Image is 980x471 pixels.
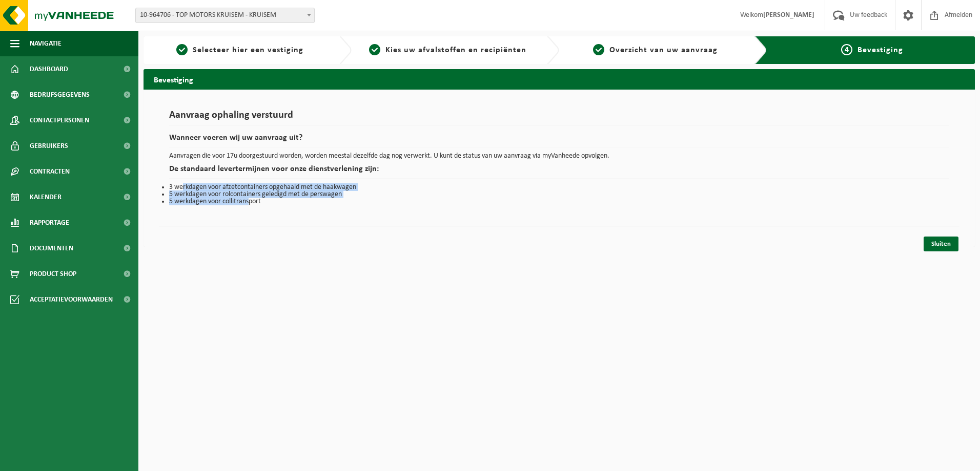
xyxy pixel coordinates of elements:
span: Dashboard [30,56,68,82]
span: Bedrijfsgegevens [30,82,90,108]
a: Sluiten [924,237,958,251]
span: Bevestiging [857,46,903,54]
a: 3Overzicht van uw aanvraag [564,44,747,56]
span: 10-964706 - TOP MOTORS KRUISEM - KRUISEM [136,8,314,23]
h2: De standaard levertermijnen voor onze dienstverlening zijn: [169,165,949,179]
li: 5 werkdagen voor collitransport [169,198,949,205]
li: 3 werkdagen voor afzetcontainers opgehaald met de haakwagen [169,184,949,191]
span: Product Shop [30,261,76,287]
a: 1Selecteer hier een vestiging [149,44,331,56]
h1: Aanvraag ophaling verstuurd [169,110,949,126]
span: Kalender [30,184,62,210]
span: Selecteer hier een vestiging [193,46,303,54]
span: 4 [841,44,852,55]
span: Navigatie [30,31,62,56]
span: Acceptatievoorwaarden [30,287,113,312]
h2: Wanneer voeren wij uw aanvraag uit? [169,134,949,147]
p: Aanvragen die voor 17u doorgestuurd worden, worden meestal dezelfde dag nog verwerkt. U kunt de s... [169,153,949,160]
strong: [PERSON_NAME] [763,11,814,19]
span: Documenten [30,235,73,261]
a: 2Kies uw afvalstoffen en recipiënten [357,44,539,56]
h2: Bevestiging [144,69,975,89]
span: 2 [369,44,380,55]
span: 1 [176,44,188,55]
span: 10-964706 - TOP MOTORS KRUISEM - KRUISEM [135,8,315,23]
span: Contracten [30,159,70,184]
span: Kies uw afvalstoffen en recipiënten [385,46,526,54]
span: 3 [593,44,604,55]
span: Contactpersonen [30,108,89,133]
span: Overzicht van uw aanvraag [609,46,718,54]
span: Gebruikers [30,133,68,159]
li: 5 werkdagen voor rolcontainers geledigd met de perswagen [169,191,949,198]
span: Rapportage [30,210,69,235]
